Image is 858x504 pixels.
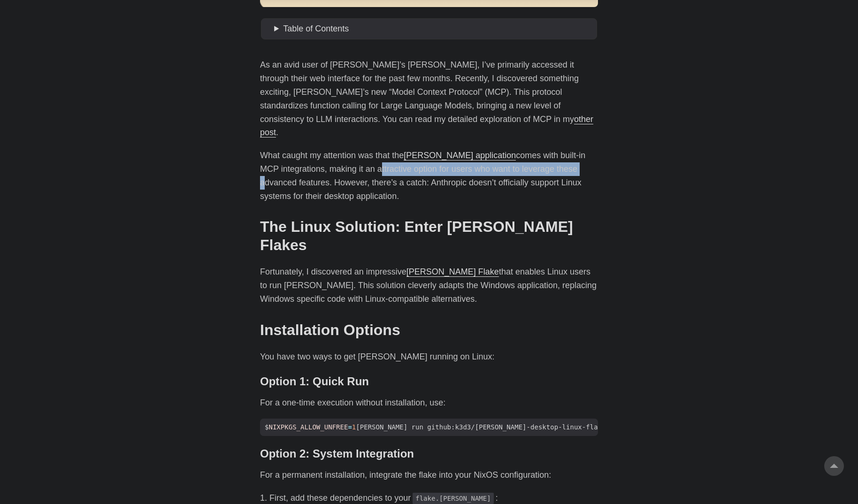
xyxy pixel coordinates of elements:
[274,22,593,36] summary: Table of Contents
[260,58,598,139] p: As an avid user of [PERSON_NAME]’s [PERSON_NAME], I’ve primarily accessed it through their web in...
[260,422,646,432] span: $ [PERSON_NAME] run github:k3d3/[PERSON_NAME]-desktop-linux-flake --impure
[268,423,348,431] span: NIXPKGS_ALLOW_UNFREE
[260,447,598,461] h3: Option 2: System Integration
[413,493,494,504] code: flake.[PERSON_NAME]
[260,350,598,364] p: You have two ways to get [PERSON_NAME] running on Linux:
[348,423,352,431] span: =
[260,218,598,254] h2: The Linux Solution: Enter [PERSON_NAME] Flakes
[260,321,598,339] h2: Installation Options
[404,151,516,160] a: [PERSON_NAME] application
[406,267,499,276] a: [PERSON_NAME] Flake
[260,375,598,389] h3: Option 1: Quick Run
[824,456,844,476] a: go to top
[260,149,598,203] p: What caught my attention was that the comes with built-in MCP integrations, making it an attracti...
[283,24,349,33] span: Table of Contents
[260,265,598,305] p: Fortunately, I discovered an impressive that enables Linux users to run [PERSON_NAME]. This solut...
[260,396,598,410] p: For a one-time execution without installation, use:
[260,468,598,482] p: For a permanent installation, integrate the flake into your NixOS configuration:
[352,423,356,431] span: 1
